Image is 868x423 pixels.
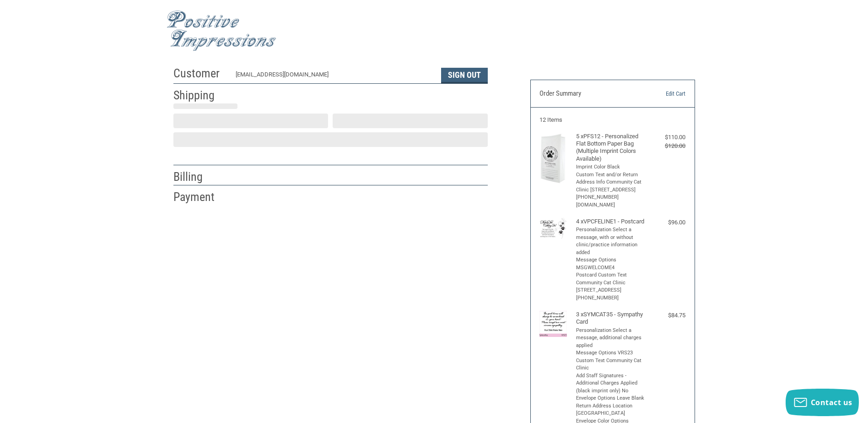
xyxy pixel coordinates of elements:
li: Message Options VRS23 [576,349,647,357]
li: Custom Text Community Cat Clinic [576,357,647,372]
div: $120.00 [649,141,685,151]
button: Sign Out [441,68,488,83]
h2: Payment [173,190,227,205]
h2: Shipping [173,88,227,103]
li: Custom Text and/or Return Address Info Community Cat Clinic [STREET_ADDRESS] [PHONE_NUMBER] [DOMA... [576,171,647,209]
li: Message Options MSGWELCOME4 [576,256,647,271]
button: Contact us [786,389,859,416]
li: Add Staff Signatures - Additional Charges Applied (black imprint only) No [576,372,647,395]
a: Edit Cart [639,89,685,98]
span: Contact us [811,397,852,407]
li: Personalization Select a message, additional charges applied [576,327,647,350]
div: $96.00 [649,218,685,227]
img: Positive Impressions [167,11,276,51]
h2: Billing [173,169,227,184]
li: Envelope Options Leave Blank [576,395,647,402]
h4: 4 x VPCFELINE1 - Postcard [576,218,647,225]
li: Personalization Select a message, with or without clinic/practice information added [576,226,647,256]
h3: Order Summary [539,89,639,98]
h4: 3 x SYMCAT35 - Sympathy Card [576,311,647,326]
div: $84.75 [649,311,685,320]
div: $110.00 [649,133,685,142]
h3: 12 Items [539,116,685,124]
h2: Customer [173,66,227,81]
li: Return Address Location [GEOGRAPHIC_DATA] [576,402,647,418]
h4: 5 x PFS12 - Personalized Flat Bottom Paper Bag (Multiple Imprint Colors Available) [576,133,647,163]
li: Imprint Color Black [576,163,647,171]
li: Postcard Custom Text Community Cat Clinic [STREET_ADDRESS] [PHONE_NUMBER] [576,271,647,302]
div: [EMAIL_ADDRESS][DOMAIN_NAME] [236,70,432,83]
